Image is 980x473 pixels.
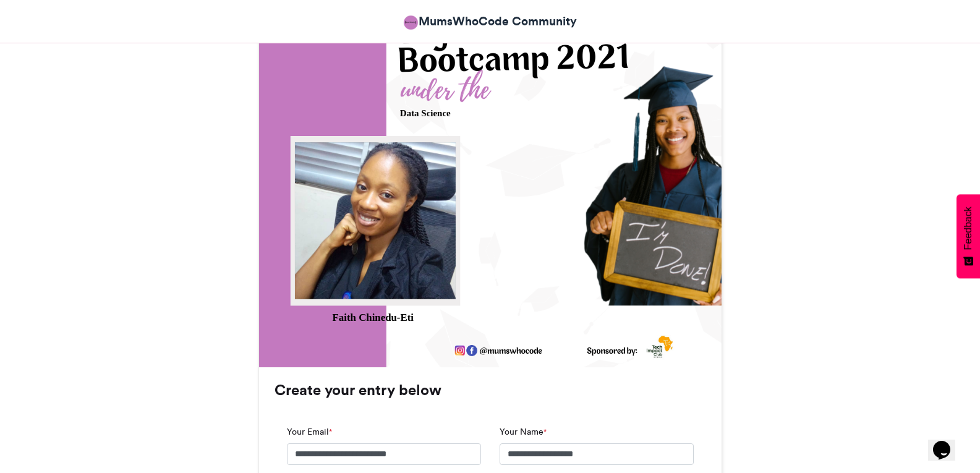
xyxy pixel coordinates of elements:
a: MumsWhoCode Community [403,12,577,30]
img: Aghama Jesurobo [403,15,419,30]
span: Feedback [963,207,974,250]
label: Your Name [500,425,547,438]
h3: Create your entry below [275,383,706,398]
div: Faith Chinedu-Eti [290,310,455,325]
iframe: chat widget [928,424,968,461]
label: Your Email [287,425,332,438]
div: Data Science [399,107,631,120]
button: Feedback - Show survey [957,194,980,278]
